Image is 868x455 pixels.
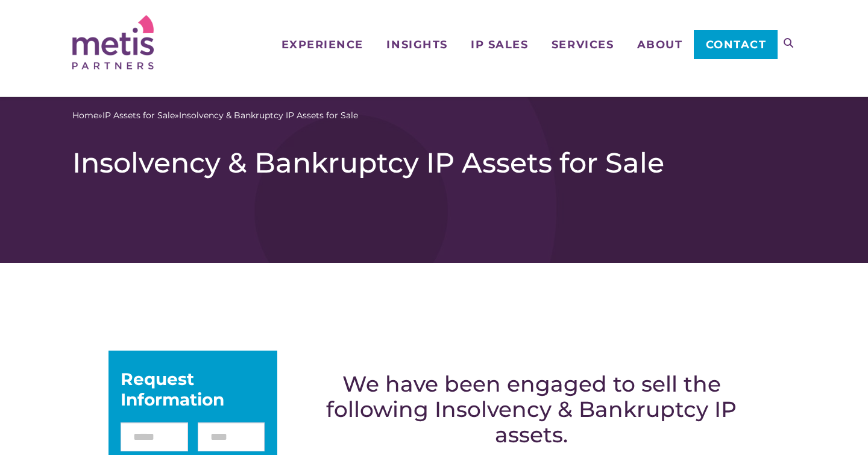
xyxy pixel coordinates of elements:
div: Request Information [121,369,265,410]
img: Metis Partners [72,15,154,69]
span: Services [552,39,614,50]
h1: Insolvency & Bankruptcy IP Assets for Sale [72,146,796,180]
a: IP Assets for Sale [102,109,175,122]
span: Insolvency & Bankruptcy IP Assets for Sale [179,109,358,122]
span: Experience [281,39,363,50]
span: Contact [706,39,767,50]
span: About [637,39,683,50]
a: Contact [694,30,778,59]
h2: We have been engaged to sell the following Insolvency & Bankruptcy IP assets. [324,371,739,447]
span: » » [72,109,358,122]
span: IP Sales [471,39,528,50]
a: Home [72,109,98,122]
span: Insights [386,39,447,50]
